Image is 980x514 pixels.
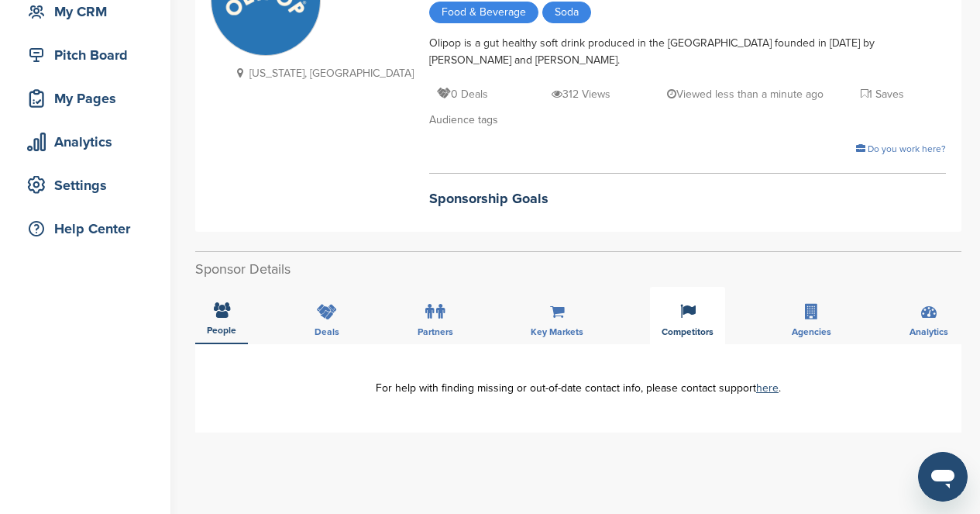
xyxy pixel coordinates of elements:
[756,381,779,395] a: here
[218,383,938,394] div: For help with finding missing or out-of-date contact info, please contact support .
[23,41,155,69] div: Pitch Board
[15,81,155,116] a: My Pages
[15,167,155,203] a: Settings
[542,2,591,23] span: Soda
[792,327,831,336] span: Agencies
[437,85,488,104] p: 0 Deals
[418,327,453,336] span: Partners
[207,326,236,335] span: People
[429,35,946,69] div: Olipop is a gut healthy soft drink produced in the [GEOGRAPHIC_DATA] founded in [DATE] by [PERSON...
[552,85,610,104] p: 312 Views
[667,85,824,104] p: Viewed less than a minute ago
[23,171,155,199] div: Settings
[23,85,155,112] div: My Pages
[315,327,339,336] span: Deals
[861,85,904,104] p: 1 Saves
[429,112,946,129] div: Audience tags
[15,211,155,247] a: Help Center
[918,452,968,502] iframe: Button to launch messaging window
[23,215,155,243] div: Help Center
[15,37,155,73] a: Pitch Board
[429,2,538,23] span: Food & Beverage
[856,143,946,154] a: Do you work here?
[230,64,414,83] p: [US_STATE], [GEOGRAPHIC_DATA]
[429,188,946,209] h2: Sponsorship Goals
[15,124,155,160] a: Analytics
[23,128,155,156] div: Analytics
[195,259,961,280] h2: Sponsor Details
[531,327,583,336] span: Key Markets
[910,327,948,336] span: Analytics
[662,327,714,336] span: Competitors
[868,143,946,154] span: Do you work here?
